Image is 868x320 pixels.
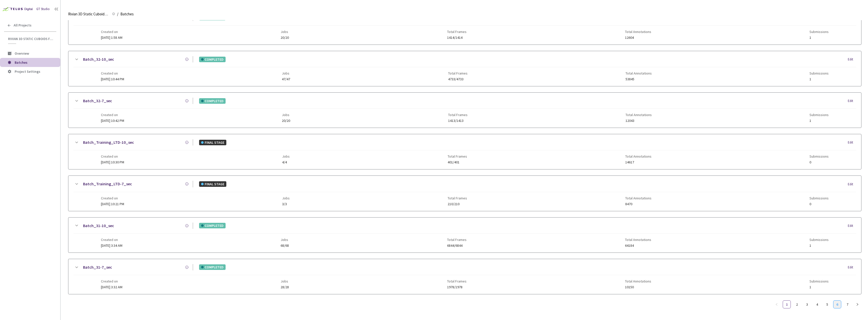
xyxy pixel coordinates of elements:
span: Total Annotations [625,238,651,242]
span: Total Frames [447,30,467,34]
span: 1414/1414 [447,36,467,40]
span: Created on [101,71,124,75]
a: Batch_31-7_sec [83,264,112,270]
span: 1 [809,36,829,40]
span: Jobs [281,30,289,34]
span: [DATE] 3:32 AM [101,285,122,289]
span: 3/3 [282,202,290,206]
span: Submissions [809,238,829,242]
a: 7 [844,301,851,308]
div: FINAL STAGE [199,181,226,187]
span: Total Frames [448,71,468,75]
div: Edit [848,57,856,62]
span: 0 [809,160,829,164]
span: Jobs [282,154,290,158]
span: [DATE] 10:42 PM [101,118,124,123]
span: [DATE] 10:44 PM [101,77,124,81]
span: Jobs [282,71,290,75]
span: 20/20 [282,119,290,123]
span: 64184 [625,244,651,247]
span: Created on [101,154,124,158]
span: 1 [809,77,829,81]
button: left [773,300,781,308]
span: left [775,303,778,306]
li: 3 [803,300,811,308]
a: Batch_32-7_sec [83,98,112,104]
span: Jobs [281,279,289,283]
span: 210/210 [448,202,467,206]
span: [DATE] 1:58 AM [101,35,122,40]
span: Total Annotations [625,279,651,283]
span: Rivian 3D Static Cuboids fixed[2024-25] [68,11,109,17]
div: Batch_Training_LTD-7_secFINAL STAGEEditCreated on[DATE] 10:21 PMJobs3/3Total Frames210/210Total A... [68,176,861,211]
li: 5 [823,300,831,308]
span: 68/68 [281,244,289,247]
span: Project Settings [15,69,40,74]
div: Edit [848,182,856,187]
a: 2 [793,301,801,308]
span: Created on [101,30,122,34]
span: 401/401 [448,160,467,164]
span: Total Frames [448,113,468,117]
li: 7 [843,300,851,308]
span: Created on [101,279,122,283]
span: 4/4 [282,160,290,164]
span: 14617 [625,160,652,164]
li: 2 [793,300,801,308]
div: COMPLETED [199,98,226,104]
span: 20/20 [281,36,289,40]
span: Created on [101,238,122,242]
span: 1 [809,244,829,247]
span: Total Frames [447,238,467,242]
div: Edit [848,98,856,103]
div: Batch_33-7_secCOMPLETEDEditCreated on[DATE] 1:58 AMJobs20/20Total Frames1414/1414Total Annotation... [68,10,861,45]
span: [DATE] 10:30 PM [101,160,124,164]
span: 1413/1413 [448,119,468,123]
span: All Projects [14,23,32,27]
span: 47/47 [282,77,290,81]
span: 28/28 [281,285,289,289]
span: Submissions [809,196,829,200]
span: Total Annotations [626,113,652,117]
span: 0 [809,202,829,206]
span: 6844/6844 [447,244,467,247]
span: Batches [15,60,28,65]
div: Edit [848,223,856,228]
span: 12043 [626,119,652,123]
span: Total Annotations [626,71,652,75]
li: Previous Page [773,300,781,308]
div: Batch_Training_LTD-10_secFINAL STAGEEditCreated on[DATE] 10:30 PMJobs4/4Total Frames401/401Total ... [68,134,861,169]
div: Batch_32-10_secCOMPLETEDEditCreated on[DATE] 10:44 PMJobs47/47Total Frames4733/4733Total Annotati... [68,51,861,86]
a: 4 [813,301,821,308]
span: 1978/1978 [447,285,467,289]
span: Total Frames [448,196,467,200]
span: Overview [15,51,29,56]
div: Batch_32-7_secCOMPLETEDEditCreated on[DATE] 10:42 PMJobs20/20Total Frames1413/1413Total Annotatio... [68,93,861,128]
span: 12604 [625,36,651,40]
span: Created on [101,196,124,200]
div: COMPLETED [199,264,226,270]
span: Total Frames [447,279,467,283]
span: Rivian 3D Static Cuboids fixed[2024-25] [8,37,53,41]
span: Submissions [809,279,829,283]
div: Batch_31-7_secCOMPLETEDEditCreated on[DATE] 3:32 AMJobs28/28Total Frames1978/1978Total Annotation... [68,259,861,294]
div: COMPLETED [199,223,226,228]
span: Created on [101,113,124,117]
span: 1 [809,285,829,289]
li: 6 [833,300,841,308]
span: Jobs [282,196,290,200]
span: Batches [120,11,134,17]
span: Jobs [281,238,289,242]
a: Batch_32-10_sec [83,56,114,62]
div: Batch_31-10_secCOMPLETEDEditCreated on[DATE] 3:34 AMJobs68/68Total Frames6844/6844Total Annotatio... [68,218,861,253]
li: 1 [783,300,791,308]
span: Submissions [809,71,829,75]
li: 4 [813,300,821,308]
span: Submissions [809,154,829,158]
span: 53845 [626,77,652,81]
a: 3 [803,301,811,308]
li: Next Page [853,300,861,308]
button: right [853,300,861,308]
span: Total Annotations [625,154,652,158]
div: Edit [848,140,856,145]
